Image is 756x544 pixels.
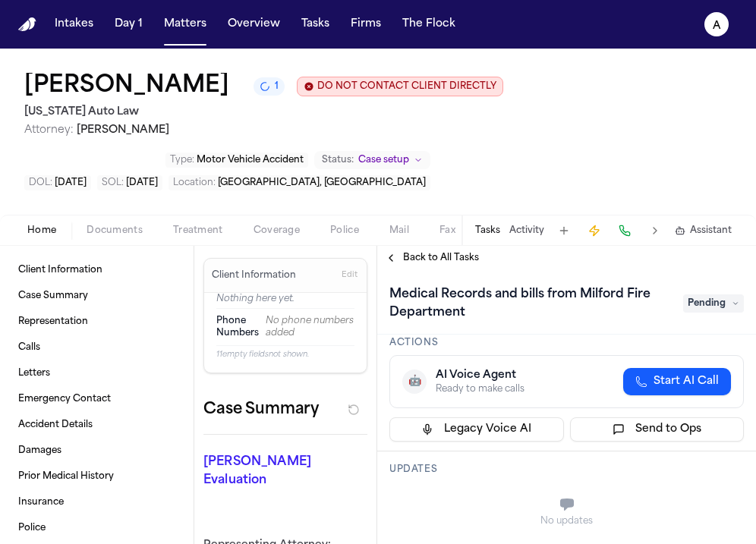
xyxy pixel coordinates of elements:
a: Home [18,17,36,32]
span: Back to All Tasks [403,252,479,264]
span: Phone Numbers [216,315,259,339]
p: Nothing here yet. [216,293,354,308]
a: Calls [12,335,181,360]
span: Documents [87,225,143,237]
span: Start AI Call [654,374,719,389]
p: 11 empty fields not shown. [216,349,354,360]
button: Day 1 [109,11,149,38]
span: Mail [389,225,409,237]
span: Treatment [173,225,223,237]
div: No updates [389,515,744,527]
button: Edit SOL: 2027-07-31 [97,175,162,190]
button: Edit matter name [24,73,229,100]
button: Matters [158,11,213,38]
a: Insurance [12,490,181,514]
a: Client Information [12,258,181,282]
h2: Case Summary [203,398,319,422]
button: Start AI Call [623,368,731,395]
span: DO NOT CONTACT CLIENT DIRECTLY [317,80,496,93]
span: Status: [322,154,354,166]
button: Send to Ops [570,417,745,442]
a: Emergency Contact [12,387,181,411]
a: Police [12,516,181,540]
div: No phone numbers added [266,315,354,339]
div: Ready to make calls [436,383,524,395]
button: Activity [509,225,544,237]
img: Finch Logo [18,17,36,32]
button: Intakes [49,11,99,38]
h3: Client Information [209,269,299,281]
span: [GEOGRAPHIC_DATA], [GEOGRAPHIC_DATA] [218,178,426,187]
button: Legacy Voice AI [389,417,564,442]
a: Damages [12,439,181,463]
span: Home [27,225,56,237]
a: Prior Medical History [12,464,181,489]
button: Make a Call [614,220,635,241]
button: The Flock [396,11,461,38]
button: Edit [337,263,362,288]
span: 🤖 [408,374,421,389]
button: Overview [222,11,286,38]
button: Edit client contact restriction [297,77,503,96]
div: AI Voice Agent [436,368,524,383]
a: Letters [12,361,181,385]
span: Attorney: [24,124,74,136]
span: DOL : [29,178,52,187]
button: Edit Type: Motor Vehicle Accident [165,153,308,168]
span: Police [330,225,359,237]
button: 1 active task [254,77,285,96]
button: Change status from Case setup [314,151,430,169]
span: Coverage [254,225,300,237]
button: Assistant [675,225,732,237]
span: Type : [170,156,194,165]
span: Case setup [358,154,409,166]
h2: [US_STATE] Auto Law [24,103,503,121]
a: Case Summary [12,284,181,308]
button: Create Immediate Task [584,220,605,241]
span: Pending [683,294,744,313]
button: Add Task [553,220,575,241]
span: Location : [173,178,216,187]
span: Edit [342,270,358,281]
p: [PERSON_NAME] Evaluation [203,453,367,489]
h3: Actions [389,337,744,349]
a: Representation [12,310,181,334]
button: Tasks [475,225,500,237]
button: Tasks [295,11,335,38]
button: Firms [345,11,387,38]
span: Motor Vehicle Accident [197,156,304,165]
span: Assistant [690,225,732,237]
span: SOL : [102,178,124,187]
button: Edit Location: Milford, MI [169,175,430,190]
h1: Medical Records and bills from Milford Fire Department [383,282,674,325]
button: Back to All Tasks [377,252,487,264]
span: 1 [275,80,279,93]
span: [DATE] [126,178,158,187]
h3: Updates [389,464,744,476]
span: [DATE] [55,178,87,187]
h1: [PERSON_NAME] [24,73,229,100]
span: Fax [439,225,455,237]
button: Edit DOL: 2025-07-31 [24,175,91,190]
span: [PERSON_NAME] [77,124,169,136]
a: Accident Details [12,413,181,437]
